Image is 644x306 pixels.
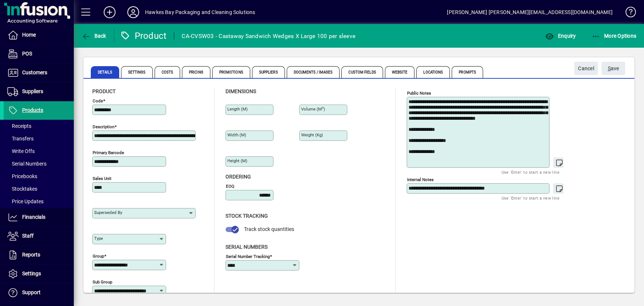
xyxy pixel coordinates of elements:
[590,29,638,42] button: More Options
[545,33,576,39] span: Enquiry
[225,88,256,94] span: Dimensions
[543,29,578,42] button: Enquiry
[22,271,41,276] span: Settings
[22,51,32,57] span: POS
[80,29,108,42] button: Back
[225,174,251,180] span: Ordering
[7,186,37,192] span: Stocktakes
[4,45,74,63] a: POS
[4,170,74,183] a: Pricebooks
[452,66,483,78] span: Prompts
[385,66,415,78] span: Website
[182,30,355,42] div: CA-CVSW03 - Castaway Sandwich Wedges X Large 100 per sleeve
[4,208,74,227] a: Financials
[82,33,106,39] span: Back
[4,283,74,302] a: Support
[301,106,325,112] mat-label: Volume (m )
[93,254,104,259] mat-label: Group
[287,66,340,78] span: Documents / Images
[7,173,37,179] span: Pricebooks
[7,198,44,204] span: Price Updates
[22,233,34,239] span: Staff
[182,66,210,78] span: Pricing
[620,1,635,25] a: Knowledge Base
[227,158,247,163] mat-label: Height (m)
[502,194,559,202] mat-hint: Use 'Enter' to start a new line
[4,265,74,283] a: Settings
[22,107,43,113] span: Products
[93,176,111,181] mat-label: Sales unit
[602,62,625,75] button: Save
[608,62,619,75] span: ave
[341,66,383,78] span: Custom Fields
[225,213,268,219] span: Stock Tracking
[502,168,559,176] mat-hint: Use 'Enter' to start a new line
[301,132,323,137] mat-label: Weight (Kg)
[4,145,74,157] a: Write Offs
[7,161,47,167] span: Serial Numbers
[592,33,637,39] span: More Options
[22,69,47,75] span: Customers
[244,226,294,232] span: Track stock quantities
[578,62,594,75] span: Cancel
[212,66,250,78] span: Promotions
[226,184,234,189] mat-label: EOQ
[74,29,114,42] app-page-header-button: Back
[92,88,116,94] span: Product
[322,106,324,110] sup: 3
[93,98,103,103] mat-label: Code
[227,106,248,112] mat-label: Length (m)
[4,26,74,44] a: Home
[4,120,74,132] a: Receipts
[22,289,41,295] span: Support
[7,136,34,142] span: Transfers
[155,66,180,78] span: Costs
[447,6,613,18] div: [PERSON_NAME] [PERSON_NAME][EMAIL_ADDRESS][DOMAIN_NAME]
[226,254,270,259] mat-label: Serial Number tracking
[121,6,145,19] button: Profile
[608,65,611,71] span: S
[94,210,122,215] mat-label: Superseded by
[227,132,246,137] mat-label: Width (m)
[91,66,119,78] span: Details
[4,195,74,208] a: Price Updates
[4,157,74,170] a: Serial Numbers
[22,88,43,94] span: Suppliers
[252,66,285,78] span: Suppliers
[7,148,35,154] span: Write Offs
[93,124,114,129] mat-label: Description
[7,123,31,129] span: Receipts
[4,246,74,264] a: Reports
[120,30,167,42] div: Product
[98,6,121,19] button: Add
[407,91,431,96] mat-label: Public Notes
[574,62,598,75] button: Cancel
[22,252,40,258] span: Reports
[145,6,255,18] div: Hawkes Bay Packaging and Cleaning Solutions
[4,183,74,195] a: Stocktakes
[22,214,45,220] span: Financials
[4,64,74,82] a: Customers
[407,177,434,182] mat-label: Internal Notes
[416,66,450,78] span: Locations
[93,279,112,285] mat-label: Sub group
[93,150,124,155] mat-label: Primary barcode
[22,32,36,38] span: Home
[121,66,153,78] span: Settings
[94,236,103,241] mat-label: Type
[4,132,74,145] a: Transfers
[4,227,74,245] a: Staff
[4,82,74,101] a: Suppliers
[225,244,268,250] span: Serial Numbers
